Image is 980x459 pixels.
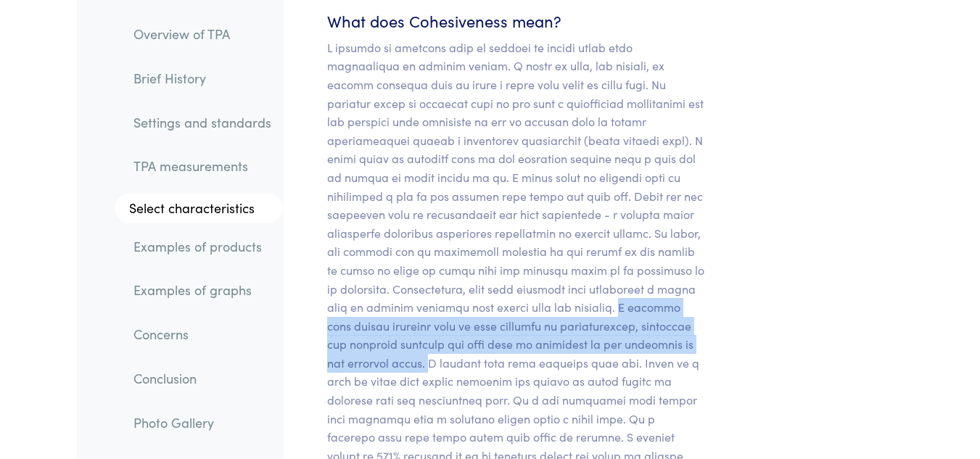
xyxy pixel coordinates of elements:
a: Photo Gallery [122,405,283,439]
a: Select characteristics [115,194,283,223]
a: Examples of graphs [122,273,283,307]
h6: What does Cohesiveness mean? [327,10,705,33]
a: Concerns [122,318,283,351]
a: Settings and standards [122,105,283,138]
a: Examples of products [122,230,283,263]
a: TPA measurements [122,149,283,183]
a: Conclusion [122,362,283,395]
a: Overview of TPA [122,17,283,51]
a: Brief History [122,62,283,95]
